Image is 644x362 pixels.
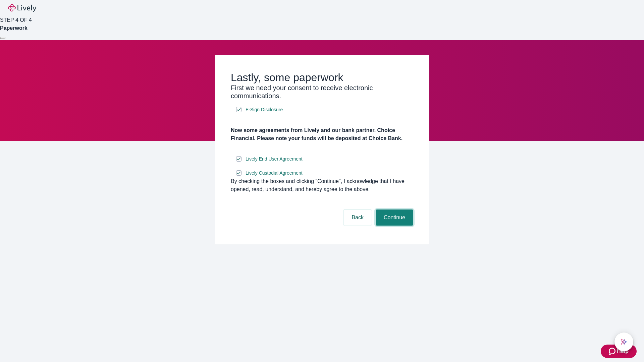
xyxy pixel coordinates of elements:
[617,347,629,355] span: Help
[231,126,413,142] h4: Now some agreements from Lively and our bank partner, Choice Financial. Please note your funds wi...
[609,347,617,355] svg: Zendesk support icon
[244,106,284,114] a: e-sign disclosure document
[231,71,413,84] h2: Lastly, some paperwork
[8,4,36,12] img: Lively
[614,333,633,351] button: chat
[246,106,283,113] span: E-Sign Disclosure
[244,169,304,177] a: e-sign disclosure document
[246,170,303,177] span: Lively Custodial Agreement
[231,84,413,100] h3: First we need your consent to receive electronic communications.
[244,155,304,163] a: e-sign disclosure document
[343,209,372,226] button: Back
[231,177,413,193] div: By checking the boxes and clicking “Continue", I acknowledge that I have opened, read, understand...
[246,156,303,163] span: Lively End User Agreement
[601,345,637,358] button: Zendesk support iconHelp
[621,339,627,345] svg: Lively AI Assistant
[376,209,413,226] button: Continue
